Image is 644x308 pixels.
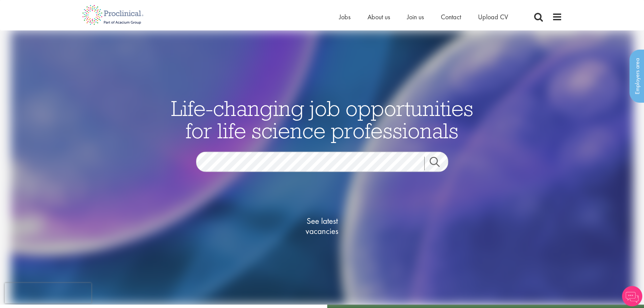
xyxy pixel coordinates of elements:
[367,13,390,21] a: About us
[171,95,473,144] span: Life-changing job opportunities for life science professionals
[441,13,461,21] a: Contact
[478,13,508,21] a: Upload CV
[407,13,424,21] a: Join us
[288,189,356,263] a: See latestvacancies
[10,30,634,305] img: candidate home
[5,283,91,303] iframe: reCAPTCHA
[424,157,453,170] a: Job search submit button
[288,216,356,236] span: See latest vacancies
[339,13,351,21] a: Jobs
[622,286,642,306] img: Chatbot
